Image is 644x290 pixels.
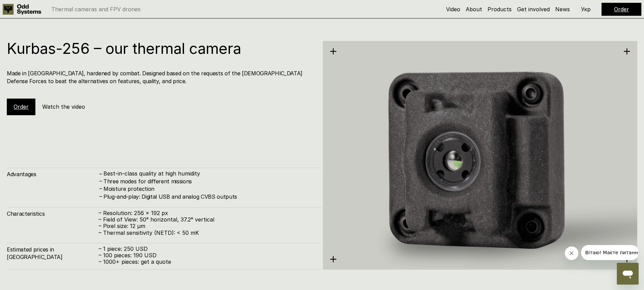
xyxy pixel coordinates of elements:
p: Best-in-class quality at high humidity [103,170,315,177]
p: – 100 pieces: 190 USD [99,252,315,259]
h4: Plug-and-play: Digital USB and analog CVBS outputs [103,193,315,200]
h4: Estimated prices in [GEOGRAPHIC_DATA] [7,246,99,261]
p: – Resolution: 256 x 192 px [99,210,315,216]
h1: Kurbas-256 – our thermal camera [7,41,315,56]
iframe: Message from company [581,245,639,260]
h4: Advantages [7,170,99,178]
p: Thermal cameras and FPV drones [51,6,141,12]
p: – Pixel size: 12 µm [99,223,315,229]
p: – Thermal sensitivity (NETD): < 50 mK [99,230,315,236]
a: Video [446,6,460,13]
h4: Moisture protection [103,185,315,193]
h4: – [99,185,102,192]
iframe: Close message [565,246,578,260]
h4: – [99,170,102,178]
a: About [466,6,482,13]
p: – 1000+ pieces: get a quote [99,259,315,265]
a: News [555,6,570,13]
p: – Field of View: 50° horizontal, 37.2° vertical [99,216,315,223]
a: Get involved [517,6,550,13]
h4: – [99,192,102,200]
h4: Characteristics [7,210,99,217]
a: Order [614,6,629,13]
h5: Watch the video [42,103,85,110]
p: Укр [581,6,591,12]
h4: – [99,177,102,185]
p: – 1 piece: 250 USD [99,246,315,252]
iframe: Button to launch messaging window [617,263,639,285]
h4: Three modes for different missions [103,178,315,185]
a: Products [488,6,512,13]
h4: Made in [GEOGRAPHIC_DATA], hardened by combat. Designed based on the requests of the [DEMOGRAPHIC... [7,70,315,85]
a: Order [14,103,29,110]
span: Вітаю! Маєте питання? [4,5,62,10]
